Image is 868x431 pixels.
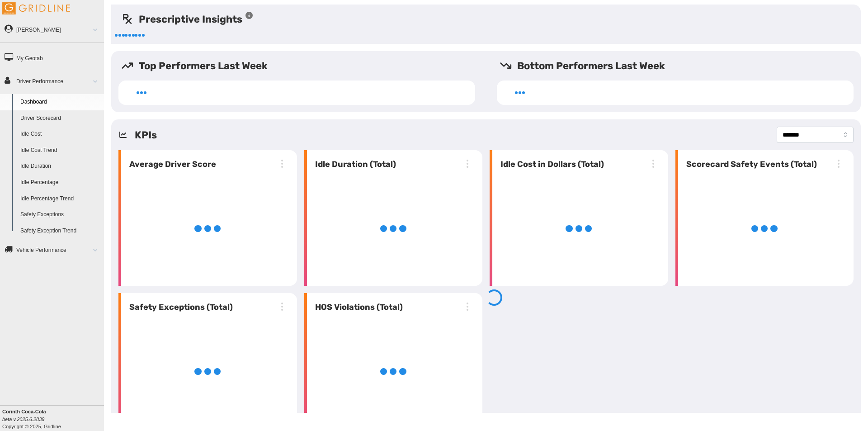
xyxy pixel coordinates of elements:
[121,58,482,73] h5: Top Performers Last Week
[16,207,104,223] a: Safety Exceptions
[683,158,817,171] h6: Scorecard Safety Events (Total)
[2,409,46,414] b: Corinth Coca-Cola
[126,158,216,171] h6: Average Driver Score
[16,175,104,191] a: Idle Percentage
[2,417,44,422] i: beta v.2025.6.2839
[2,2,70,14] img: Gridline
[16,110,104,127] a: Driver Scorecard
[311,158,396,171] h6: Idle Duration (Total)
[497,158,604,171] h6: Idle Cost in Dollars (Total)
[126,301,233,313] h6: Safety Exceptions (Total)
[16,158,104,175] a: Idle Duration
[121,12,254,27] h5: Prescriptive Insights
[16,223,104,239] a: Safety Exception Trend
[311,301,403,313] h6: HOS Violations (Total)
[16,126,104,142] a: Idle Cost
[500,58,861,73] h5: Bottom Performers Last Week
[135,128,157,142] h5: KPIs
[2,408,104,430] div: Copyright © 2025, Gridline
[16,191,104,207] a: Idle Percentage Trend
[16,142,104,159] a: Idle Cost Trend
[16,94,104,110] a: Dashboard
